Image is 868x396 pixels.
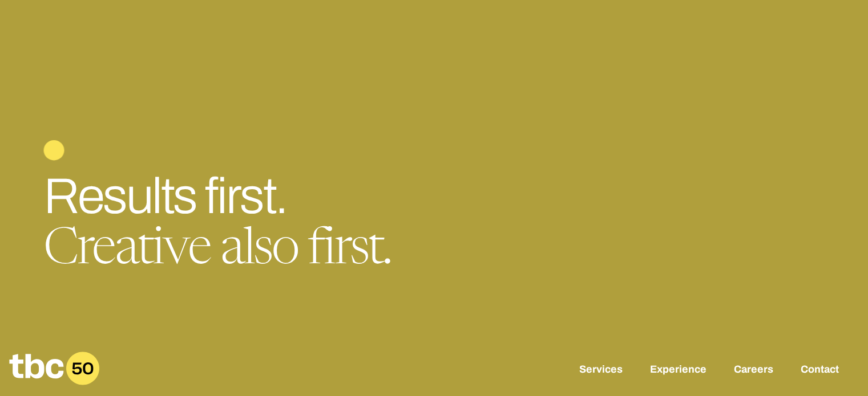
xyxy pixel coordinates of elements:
[43,169,286,223] span: Results first.
[9,377,99,389] a: Home
[650,364,706,377] a: Experience
[734,364,773,377] a: Careers
[579,364,623,377] a: Services
[801,364,839,377] a: Contact
[43,226,391,276] span: Creative also first.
